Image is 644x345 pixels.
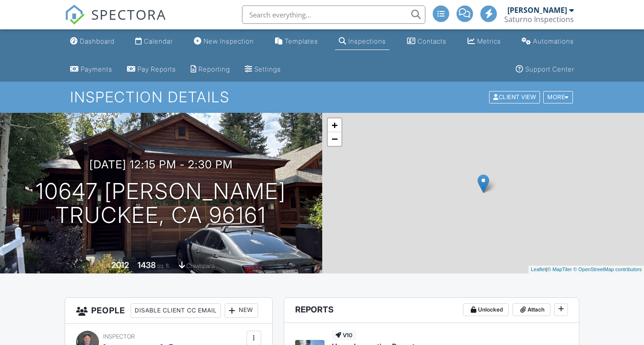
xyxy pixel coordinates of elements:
[36,179,286,228] h1: 10647 [PERSON_NAME] Truckee, CA 96161
[285,37,318,45] div: Templates
[547,267,572,272] a: © MapTiler
[65,5,85,25] img: The Best Home Inspection Software - Spectora
[204,37,254,45] div: New Inspection
[403,33,450,50] a: Contacts
[81,65,112,73] div: Payments
[512,61,578,78] a: Support Center
[80,37,115,45] div: Dashboard
[89,158,233,171] h3: [DATE] 12:15 pm - 2:30 pm
[242,6,425,24] input: Search everything...
[533,37,574,45] div: Automations
[225,303,258,318] div: New
[65,12,166,32] a: SPECTORA
[70,89,573,105] h1: Inspection Details
[65,298,272,324] h3: People
[543,91,573,104] div: More
[573,267,642,272] a: © OpenStreetMap contributors
[477,37,501,45] div: Metrics
[489,91,540,104] div: Client View
[131,303,221,318] div: Disable Client CC Email
[103,333,135,340] span: Inspector
[123,61,180,78] a: Pay Reports
[464,33,505,50] a: Metrics
[190,33,258,50] a: New Inspection
[66,33,118,50] a: Dashboard
[518,33,578,50] a: Automations (Advanced)
[91,5,166,24] span: SPECTORA
[271,33,322,50] a: Templates
[132,33,176,50] a: Calendar
[100,262,110,269] span: Built
[187,61,234,78] a: Reporting
[198,65,230,73] div: Reporting
[328,118,341,132] a: Zoom in
[528,266,644,273] div: |
[66,61,116,78] a: Payments
[138,65,176,73] div: Pay Reports
[531,267,546,272] a: Leaflet
[504,15,574,24] div: Saturno Inspections
[187,262,215,269] span: crawlspace
[507,6,567,15] div: [PERSON_NAME]
[157,262,170,269] span: sq. ft.
[525,65,574,73] div: Support Center
[488,93,542,100] a: Client View
[254,65,281,73] div: Settings
[241,61,285,78] a: Settings
[144,37,173,45] div: Calendar
[348,37,386,45] div: Inspections
[335,33,390,50] a: Inspections
[111,260,129,270] div: 2012
[328,132,341,146] a: Zoom out
[418,37,446,45] div: Contacts
[138,260,156,270] div: 1438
